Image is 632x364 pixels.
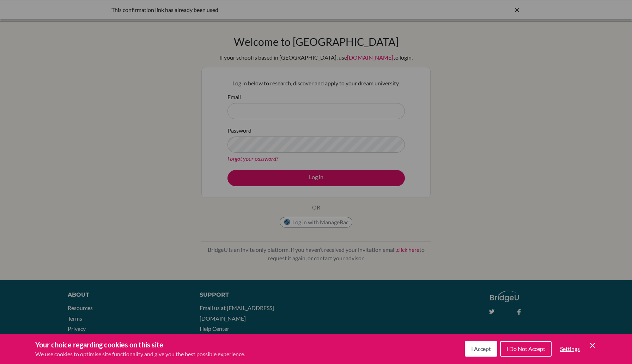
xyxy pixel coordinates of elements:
[471,345,491,352] span: I Accept
[500,341,552,357] button: I Do Not Accept
[465,341,497,357] button: I Accept
[560,345,580,352] span: Settings
[35,339,245,350] h3: Your choice regarding cookies on this site
[506,345,545,352] span: I Do Not Accept
[588,341,597,350] button: Save and close
[35,350,245,358] p: We use cookies to optimise site functionality and give you the best possible experience.
[554,342,585,356] button: Settings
